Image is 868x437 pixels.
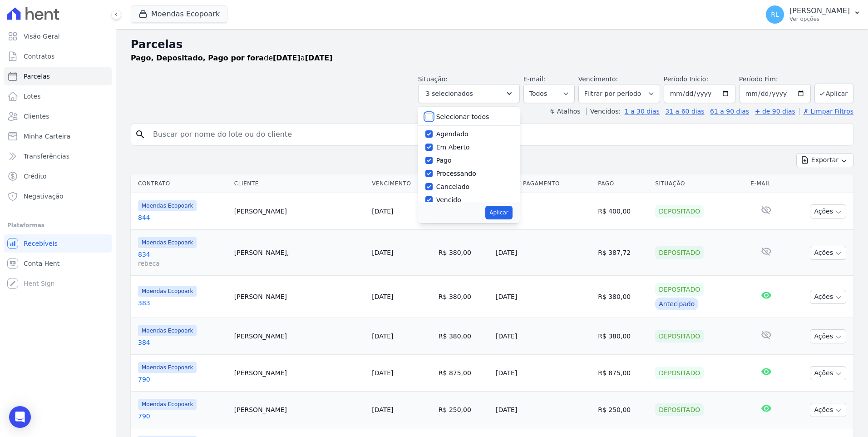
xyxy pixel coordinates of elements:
a: 1 a 30 dias [625,108,660,115]
label: Processando [436,170,476,177]
td: [PERSON_NAME] [231,392,368,428]
p: Ver opções [789,15,850,23]
strong: Pago, Depositado, Pago por fora [131,54,264,62]
p: de a [131,53,333,64]
a: 61 a 90 dias [710,108,749,115]
a: Parcelas [4,67,112,85]
div: Depositado [655,367,704,379]
td: R$ 380,00 [435,276,492,318]
a: [DATE] [372,249,393,256]
a: 31 a 60 dias [665,108,704,115]
p: [PERSON_NAME] [789,6,850,15]
a: 834rebeca [138,250,227,268]
span: Minha Carteira [24,132,70,141]
div: Antecipado [655,298,698,310]
label: Selecionar todos [436,113,489,120]
label: Pago [436,157,452,164]
span: Moendas Ecopoark [138,325,197,336]
span: rebeca [138,259,227,268]
button: Ações [810,366,846,380]
td: [DATE] [492,392,594,428]
h2: Parcelas [131,36,853,53]
span: Moendas Ecopoark [138,286,197,297]
td: [PERSON_NAME], [231,230,368,276]
span: Lotes [24,92,41,101]
td: R$ 380,00 [594,318,651,355]
a: Contratos [4,47,112,65]
td: [DATE] [492,193,594,230]
label: Vencimento: [578,75,618,83]
span: Parcelas [24,72,50,81]
td: R$ 875,00 [594,355,651,392]
td: [DATE] [492,355,594,392]
input: Buscar por nome do lote ou do cliente [148,125,849,144]
a: Clientes [4,107,112,125]
a: + de 90 dias [755,108,795,115]
a: [DATE] [372,208,393,215]
a: 384 [138,338,227,347]
span: Moendas Ecopoark [138,237,197,248]
th: Data de Pagamento [492,174,594,193]
div: Open Intercom Messenger [9,406,31,428]
span: Negativação [24,192,64,201]
span: Clientes [24,112,49,121]
a: Crédito [4,167,112,185]
td: R$ 380,00 [435,230,492,276]
button: 3 selecionados [418,84,520,103]
label: Em Aberto [436,144,470,151]
a: [DATE] [372,293,393,300]
span: Moendas Ecopoark [138,200,197,211]
span: Conta Hent [24,259,59,268]
th: Contrato [131,174,231,193]
td: [PERSON_NAME] [231,318,368,355]
button: Ações [810,290,846,304]
button: RL [PERSON_NAME] Ver opções [759,2,868,27]
button: Ações [810,246,846,260]
button: Aplicar [485,206,512,219]
a: 790 [138,412,227,421]
th: Cliente [231,174,368,193]
label: Período Inicío: [664,75,708,83]
label: E-mail: [523,75,546,83]
i: search [135,129,146,140]
a: 790 [138,375,227,384]
td: R$ 250,00 [435,392,492,428]
td: [PERSON_NAME] [231,355,368,392]
span: RL [771,11,779,18]
a: [DATE] [372,369,393,377]
div: Depositado [655,330,704,343]
a: 383 [138,298,227,308]
th: E-mail [747,174,786,193]
th: Situação [651,174,747,193]
a: Lotes [4,87,112,105]
div: Plataformas [7,220,108,231]
label: Vencidos: [586,108,621,115]
label: Situação: [418,75,448,83]
a: Negativação [4,187,112,205]
a: Conta Hent [4,254,112,273]
a: Recebíveis [4,234,112,253]
td: R$ 875,00 [435,355,492,392]
label: Período Fim: [739,74,811,84]
span: Crédito [24,172,47,181]
span: Recebíveis [24,239,58,248]
span: Moendas Ecopoark [138,362,197,373]
td: R$ 250,00 [594,392,651,428]
td: R$ 380,00 [435,318,492,355]
div: Depositado [655,283,704,296]
button: Exportar [796,153,853,167]
strong: [DATE] [305,54,333,62]
button: Ações [810,329,846,343]
div: Depositado [655,403,704,416]
a: Transferências [4,147,112,165]
span: Contratos [24,52,54,61]
td: R$ 380,00 [594,276,651,318]
td: [PERSON_NAME] [231,276,368,318]
a: ✗ Limpar Filtros [799,108,853,115]
span: Transferências [24,152,69,161]
button: Ações [810,204,846,218]
a: [DATE] [372,406,393,413]
th: Vencimento [368,174,435,193]
span: 3 selecionados [426,88,473,99]
strong: [DATE] [273,54,301,62]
